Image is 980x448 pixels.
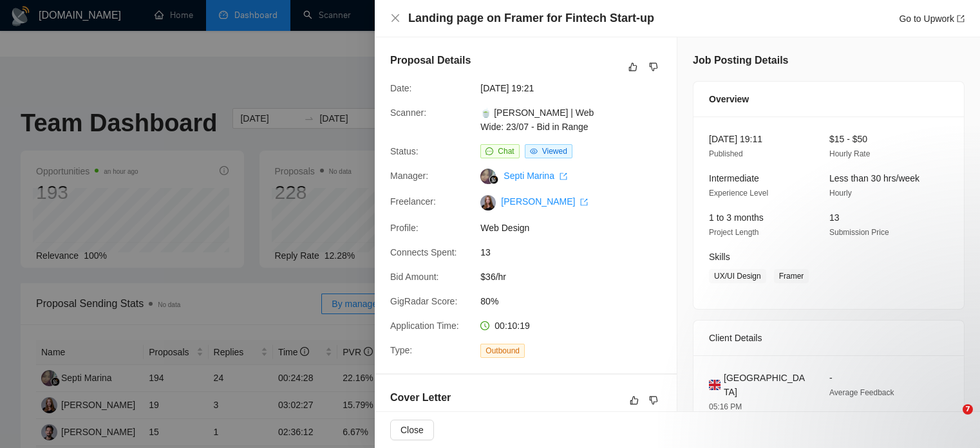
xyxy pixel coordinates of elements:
[400,423,424,437] span: Close
[390,321,459,331] span: Application Time:
[649,395,658,406] span: dislike
[724,371,809,399] span: [GEOGRAPHIC_DATA]
[495,321,530,331] span: 00:10:19
[580,198,588,206] span: export
[829,134,867,144] span: $15 - $50
[480,344,525,358] span: Outbound
[774,269,809,283] span: Framer
[829,173,919,183] span: Less than 30 hrs/week
[480,81,674,95] span: [DATE] 19:21
[709,92,749,106] span: Overview
[709,252,730,262] span: Skills
[390,196,436,207] span: Freelancer:
[480,221,674,235] span: Web Design
[480,195,496,210] img: c1i1C4GbPzK8a6VQTaaFhHMDCqGgwIFFNuPMLd4kH8rZiF0HTDS5XhOfVQbhsoiF-V
[709,149,743,158] span: Published
[390,420,434,440] button: Close
[630,395,639,406] span: like
[829,149,870,158] span: Hourly Rate
[390,53,471,68] h5: Proposal Details
[936,404,967,435] iframe: Intercom live chat
[480,321,489,330] span: clock-circle
[390,171,428,181] span: Manager:
[480,107,594,132] a: 🍵 [PERSON_NAME] | Web Wide: 23/07 - Bid in Range
[560,173,567,180] span: export
[390,390,451,406] h5: Cover Letter
[709,269,766,283] span: UX/UI Design
[709,173,759,183] span: Intermediate
[480,294,674,308] span: 80%
[709,402,742,411] span: 05:16 PM
[498,147,514,156] span: Chat
[649,62,658,72] span: dislike
[504,171,567,181] a: Septi Marina export
[542,147,567,156] span: Viewed
[963,404,973,415] span: 7
[709,134,762,144] span: [DATE] 19:11
[489,175,498,184] img: gigradar-bm.png
[480,270,674,284] span: $36/hr
[390,223,419,233] span: Profile:
[501,196,588,207] a: [PERSON_NAME] export
[390,296,457,306] span: GigRadar Score:
[390,247,457,257] span: Connects Spent:
[485,147,493,155] span: message
[390,272,439,282] span: Bid Amount:
[693,53,788,68] h5: Job Posting Details
[390,345,412,355] span: Type:
[646,59,661,75] button: dislike
[709,228,759,237] span: Project Length
[829,189,852,198] span: Hourly
[530,147,538,155] span: eye
[709,212,764,223] span: 1 to 3 months
[480,245,674,259] span: 13
[829,228,889,237] span: Submission Price
[628,62,637,72] span: like
[829,212,840,223] span: 13
[390,146,419,156] span: Status:
[390,83,411,93] span: Date:
[709,378,721,392] img: 🇬🇧
[709,321,948,355] div: Client Details
[625,59,641,75] button: like
[646,393,661,408] button: dislike
[709,189,768,198] span: Experience Level
[390,107,426,118] span: Scanner:
[627,393,642,408] button: like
